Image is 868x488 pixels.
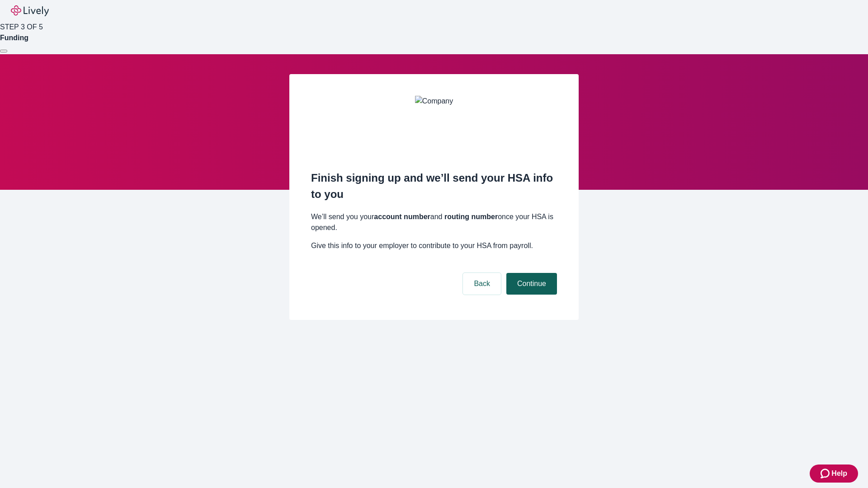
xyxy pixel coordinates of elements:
[506,273,557,295] button: Continue
[415,96,453,150] img: Company
[374,213,430,221] strong: account number
[810,465,858,483] button: Zendesk support iconHelp
[311,211,557,233] p: We’ll send you your and once your HSA is opened.
[821,468,831,479] svg: Zendesk support icon
[11,5,49,16] img: Lively
[463,273,501,295] button: Back
[311,240,557,251] p: Give this info to your employer to contribute to your HSA from payroll.
[311,170,557,202] h2: Finish signing up and we’ll send your HSA info to you
[444,213,498,221] strong: routing number
[831,468,847,479] span: Help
